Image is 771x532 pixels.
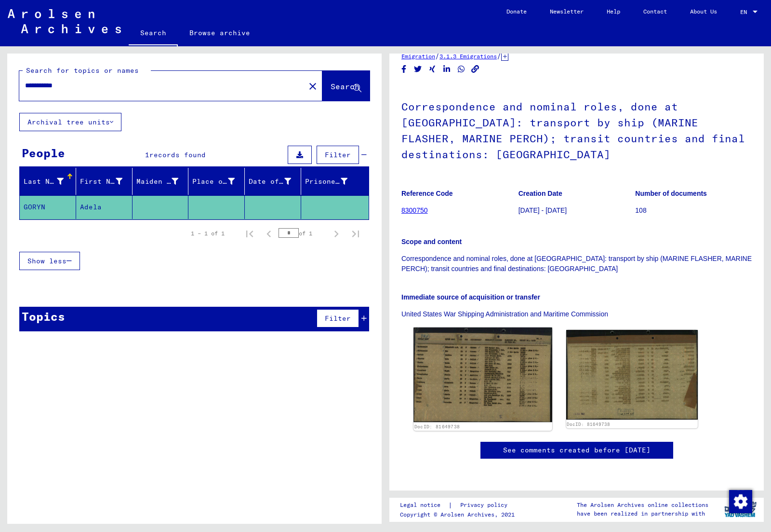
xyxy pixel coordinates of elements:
[635,190,707,197] b: Number of documents
[452,500,519,510] a: Privacy policy
[401,206,428,214] a: 8300750
[145,150,149,159] span: 1
[245,168,301,195] mat-header-cell: Date of Birth
[249,177,291,187] div: Date of Birth
[240,224,259,243] button: First page
[577,509,708,518] p: have been realized in partnership with
[327,224,346,243] button: Next page
[399,63,409,75] button: Share on Facebook
[20,195,76,219] mat-cell: GORYN
[129,21,178,46] a: Search
[503,445,651,455] a: See comments created before [DATE]
[567,422,610,427] a: DocID: 81649738
[249,174,303,189] div: Date of Birth
[133,168,189,195] mat-header-cell: Maiden Name
[456,63,466,75] button: Share on WhatsApp
[27,257,66,265] span: Show less
[442,63,452,75] button: Share on LinkedIn
[413,327,552,423] img: 001.jpg
[729,490,752,513] div: Change consent
[566,330,698,420] img: 002.jpg
[400,500,519,510] div: |
[414,423,460,429] a: DocID: 81649738
[470,63,480,75] button: Copy link
[305,177,347,187] div: Prisoner #
[729,490,752,513] img: Change consent
[317,146,359,164] button: Filter
[301,168,369,195] mat-header-cell: Prisoner #
[635,205,752,216] p: 108
[76,195,133,219] mat-cell: Adela
[279,229,327,238] div: of 1
[401,190,453,197] b: Reference Code
[22,308,65,325] div: Topics
[413,63,423,75] button: Share on Twitter
[322,71,370,101] button: Search
[497,52,501,60] span: /
[24,174,76,189] div: Last Name
[401,84,752,175] h1: Correspondence and nominal roles, done at [GEOGRAPHIC_DATA]: transport by ship (MARINE FLASHER, M...
[149,150,206,159] span: records found
[401,293,540,301] b: Immediate source of acquisition or transfer
[518,190,562,197] b: Creation Date
[325,150,351,159] span: Filter
[136,174,191,189] div: Maiden Name
[8,9,121,33] img: Arolsen_neg.svg
[22,144,65,162] div: People
[192,174,247,189] div: Place of Birth
[76,168,133,195] mat-header-cell: First Name
[80,174,134,189] div: First Name
[19,252,80,270] button: Show less
[259,224,279,243] button: Previous page
[305,174,359,189] div: Prisoner #
[26,66,139,75] mat-label: Search for topics or names
[400,500,448,510] a: Legal notice
[439,53,497,60] a: 3.1.3 Emigrations
[740,9,751,15] span: EN
[178,21,262,44] a: Browse archive
[20,168,76,195] mat-header-cell: Last Name
[24,177,64,187] div: Last Name
[303,76,322,95] button: Clear
[192,177,235,187] div: Place of Birth
[401,238,462,246] b: Scope and content
[722,497,758,521] img: yv_logo.png
[401,309,752,319] p: United States War Shipping Administration and Maritime Commission
[427,63,438,75] button: Share on Xing
[19,113,121,131] button: Archival tree units
[317,309,359,327] button: Filter
[80,177,122,187] div: First Name
[188,168,245,195] mat-header-cell: Place of Birth
[325,314,351,323] span: Filter
[577,501,708,509] p: The Arolsen Archives online collections
[346,224,365,243] button: Last page
[400,510,519,519] p: Copyright © Arolsen Archives, 2021
[401,254,752,274] p: Correspondence and nominal roles, done at [GEOGRAPHIC_DATA]: transport by ship (MARINE FLASHER, M...
[331,82,359,91] span: Search
[136,177,179,187] div: Maiden Name
[518,205,635,216] p: [DATE] - [DATE]
[307,81,319,92] mat-icon: close
[435,52,439,60] span: /
[191,229,225,238] div: 1 – 1 of 1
